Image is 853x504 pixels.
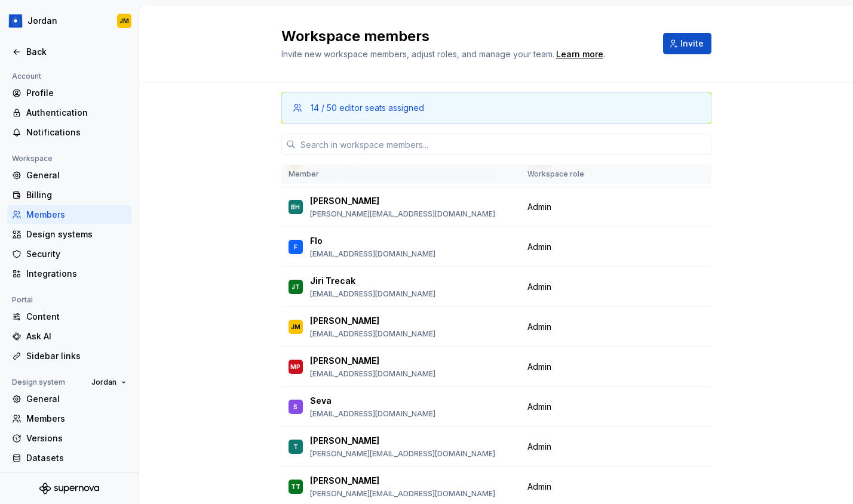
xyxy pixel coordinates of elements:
[281,49,554,59] span: Invite new workspace members, adjust roles, and manage your team.
[7,468,131,487] a: Documentation
[527,401,551,413] span: Admin
[26,209,127,221] div: Members
[26,169,127,181] div: General
[310,409,435,419] p: [EMAIL_ADDRESS][DOMAIN_NAME]
[310,235,323,247] p: Flo
[310,355,379,367] p: [PERSON_NAME]
[26,452,127,464] div: Datasets
[291,321,300,333] div: JM
[7,389,131,409] a: General
[527,441,551,453] span: Admin
[7,449,131,468] a: Datasets
[26,393,127,405] div: General
[281,165,520,184] th: Member
[310,475,379,487] p: [PERSON_NAME]
[26,432,127,444] div: Versions
[7,103,131,122] a: Authentication
[7,185,131,205] a: Billing
[310,275,355,287] p: Jiri Trecak
[310,395,332,407] p: Seva
[310,289,435,299] p: [EMAIL_ADDRESS][DOMAIN_NAME]
[527,281,551,293] span: Admin
[310,209,495,219] p: [PERSON_NAME][EMAIL_ADDRESS][DOMAIN_NAME]
[294,241,297,253] div: F
[310,369,435,379] p: [EMAIL_ADDRESS][DOMAIN_NAME]
[7,225,131,244] a: Design systems
[26,248,127,260] div: Security
[26,350,127,362] div: Sidebar links
[527,321,551,333] span: Admin
[7,307,131,326] a: Content
[7,151,57,166] div: Workspace
[27,15,57,27] div: Jordan
[310,329,435,339] p: [EMAIL_ADDRESS][DOMAIN_NAME]
[39,483,99,494] svg: Supernova Logo
[680,38,704,50] span: Invite
[7,84,131,103] a: Profile
[7,245,131,264] a: Security
[7,166,131,185] a: General
[26,472,127,484] div: Documentation
[527,201,551,213] span: Admin
[26,268,127,280] div: Integrations
[7,205,131,224] a: Members
[310,449,495,459] p: [PERSON_NAME][EMAIL_ADDRESS][DOMAIN_NAME]
[7,375,70,389] div: Design system
[26,126,127,138] div: Notifications
[119,16,129,26] div: JM
[663,33,711,54] button: Invite
[310,489,495,499] p: [PERSON_NAME][EMAIL_ADDRESS][DOMAIN_NAME]
[310,435,379,447] p: [PERSON_NAME]
[7,69,46,84] div: Account
[7,123,131,142] a: Notifications
[2,8,136,34] button: JordanJM
[293,441,298,453] div: T
[290,361,300,373] div: MP
[291,481,300,493] div: TT
[527,361,551,373] span: Admin
[91,378,116,387] span: Jordan
[281,27,649,46] h2: Workspace members
[7,42,131,61] a: Back
[310,195,379,207] p: [PERSON_NAME]
[527,481,551,493] span: Admin
[310,315,379,327] p: [PERSON_NAME]
[7,409,131,428] a: Members
[26,87,127,99] div: Profile
[26,189,127,201] div: Billing
[7,429,131,448] a: Versions
[26,311,127,323] div: Content
[291,201,300,213] div: BH
[7,264,131,283] a: Integrations
[310,249,435,259] p: [EMAIL_ADDRESS][DOMAIN_NAME]
[7,293,38,307] div: Portal
[26,413,127,425] div: Members
[26,46,127,58] div: Back
[311,102,424,114] div: 14 / 50 editor seats assigned
[26,107,127,119] div: Authentication
[293,401,297,413] div: S
[8,14,23,28] img: 049812b6-2877-400d-9dc9-987621144c16.png
[556,48,603,60] a: Learn more
[7,347,131,366] a: Sidebar links
[7,327,131,346] a: Ask AI
[26,228,127,240] div: Design systems
[26,330,127,342] div: Ask AI
[292,281,300,293] div: JT
[554,50,605,59] span: .
[520,165,612,184] th: Workspace role
[296,134,711,155] input: Search in workspace members...
[527,241,551,253] span: Admin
